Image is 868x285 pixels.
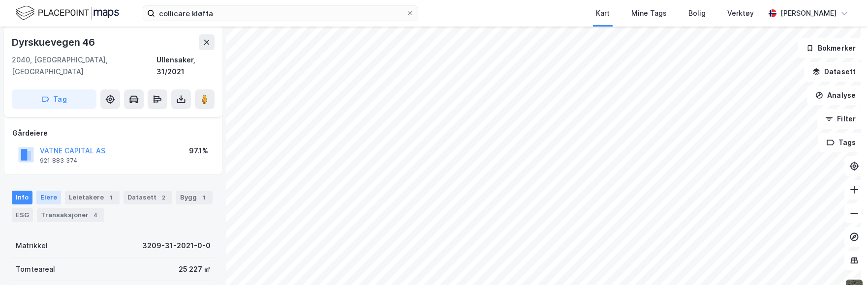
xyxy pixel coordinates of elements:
[189,145,208,157] div: 97.1%
[91,210,100,220] div: 4
[16,240,48,252] div: Matrikkel
[596,7,610,19] div: Kart
[65,191,120,204] div: Leietakere
[36,191,61,204] div: Eiere
[12,191,32,204] div: Info
[158,193,168,202] div: 2
[12,89,96,109] button: Tag
[807,85,864,105] button: Analyse
[631,7,667,19] div: Mine Tags
[804,62,864,82] button: Datasett
[124,191,172,204] div: Datasett
[142,240,211,252] div: 3209-31-2021-0-0
[37,208,104,222] div: Transaksjoner
[12,34,97,50] div: Dyrskuevegen 46
[16,263,55,275] div: Tomteareal
[798,38,864,58] button: Bokmerker
[179,263,211,275] div: 25 227 ㎡
[688,7,706,19] div: Bolig
[199,193,209,202] div: 1
[819,238,868,285] iframe: Chat Widget
[817,109,864,129] button: Filter
[12,208,33,222] div: ESG
[12,54,156,78] div: 2040, [GEOGRAPHIC_DATA], [GEOGRAPHIC_DATA]
[106,193,116,202] div: 1
[155,6,406,21] input: Søk på adresse, matrikkel, gårdeiere, leietakere eller personer
[176,191,213,204] div: Bygg
[780,7,837,19] div: [PERSON_NAME]
[40,157,78,165] div: 921 883 374
[16,4,119,22] img: logo.f888ab2527a4732fd821a326f86c7f29.svg
[818,133,864,152] button: Tags
[12,127,214,139] div: Gårdeiere
[727,7,754,19] div: Verktøy
[156,54,215,78] div: Ullensaker, 31/2021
